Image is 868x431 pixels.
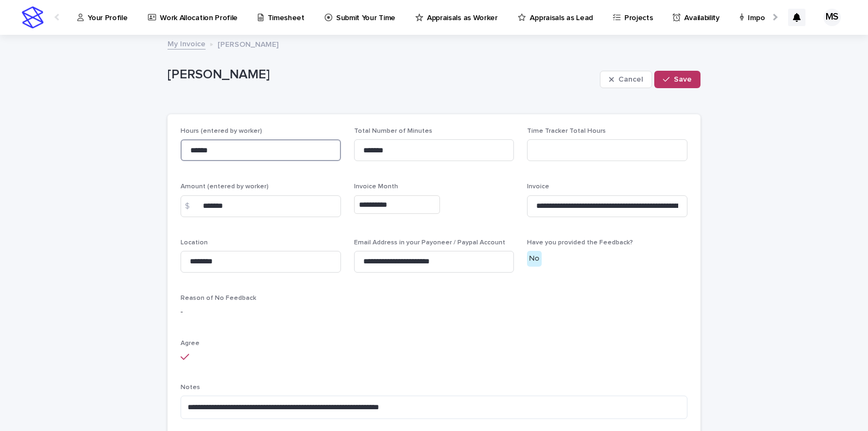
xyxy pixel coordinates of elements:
[354,128,432,134] span: Total Number of Minutes
[618,76,643,83] span: Cancel
[600,71,652,88] button: Cancel
[181,384,200,391] span: Notes
[181,340,200,347] span: Agree
[527,251,542,267] div: No
[654,71,700,88] button: Save
[527,239,633,246] span: Have you provided the Feedback?
[823,9,841,26] div: MS
[168,37,206,50] a: My Invoice
[674,76,692,83] span: Save
[354,239,505,246] span: Email Address in your Payoneer / Paypal Account
[181,195,202,217] div: $
[22,7,44,28] img: stacker-logo-s-only.png
[181,239,208,246] span: Location
[527,183,549,190] span: Invoice
[527,128,606,134] span: Time Tracker Total Hours
[218,38,278,50] p: [PERSON_NAME]
[181,306,687,318] p: -
[354,183,398,190] span: Invoice Month
[181,128,262,134] span: Hours (entered by worker)
[168,67,596,83] p: [PERSON_NAME]
[181,295,256,301] span: Reason of No Feedback
[181,183,269,190] span: Amount (entered by worker)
